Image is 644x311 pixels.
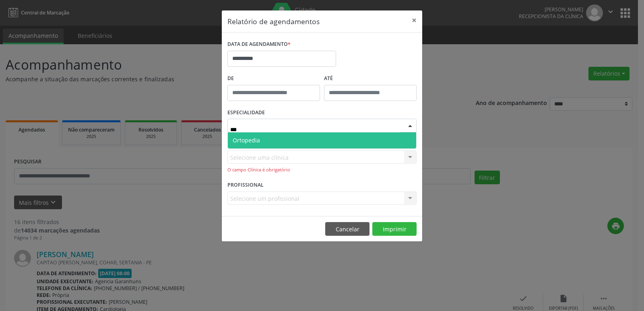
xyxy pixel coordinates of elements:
label: De [227,72,320,85]
button: Close [406,10,422,30]
label: PROFISSIONAL [227,179,264,192]
label: ESPECIALIDADE [227,107,265,119]
div: O campo Clínica é obrigatório [227,167,417,173]
button: Imprimir [372,222,417,236]
label: DATA DE AGENDAMENTO [227,38,291,51]
h5: Relatório de agendamentos [227,16,320,27]
button: Cancelar [325,222,369,236]
span: Ortopedia [233,136,260,144]
label: ATÉ [324,72,417,85]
